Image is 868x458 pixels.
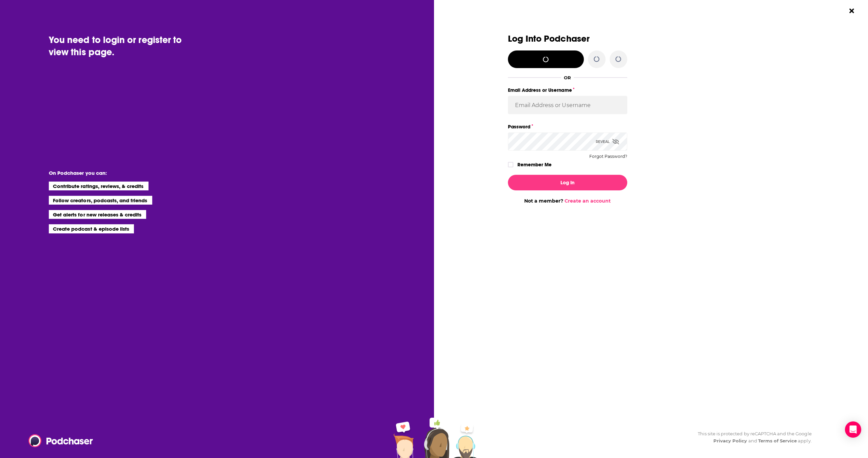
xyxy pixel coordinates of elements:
a: Privacy Policy [713,438,747,443]
div: You need to login or register to view this page. [49,34,203,58]
div: OR [564,75,571,80]
div: Not a member? [508,198,627,204]
button: Forgot Password? [589,154,627,159]
div: This site is protected by reCAPTCHA and the Google and apply. [692,430,812,444]
li: On Podchaser you can: [49,170,184,176]
li: Contribute ratings, reviews, & credits [49,182,149,190]
input: Email Address or Username [508,96,627,114]
li: Get alerts for new releases & credits [49,210,146,219]
a: Terms of Service [758,438,797,443]
li: Follow creators, podcasts, and friends [49,196,152,205]
a: Create an account [565,198,611,204]
a: Podchaser - Follow, Share and Rate Podcasts [28,434,88,447]
label: Password [508,122,627,131]
button: Log In [508,175,627,190]
button: Close Button [845,4,858,17]
div: Open Intercom Messenger [845,421,861,438]
li: Create podcast & episode lists [49,224,134,233]
h3: Log Into Podchaser [508,34,627,44]
img: Podchaser - Follow, Share and Rate Podcasts [28,434,94,447]
label: Remember Me [517,160,552,169]
div: Reveal [596,132,619,151]
label: Email Address or Username [508,86,627,95]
